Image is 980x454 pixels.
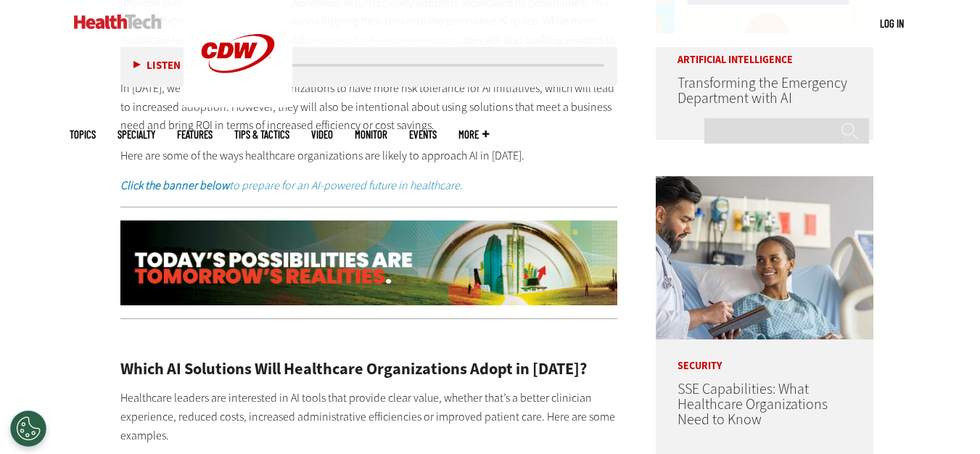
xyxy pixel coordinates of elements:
a: Log in [880,17,904,30]
a: CDW [184,96,292,111]
a: Video [311,129,333,140]
div: User menu [880,16,904,31]
a: Features [177,129,213,140]
a: Tips & Tactics [234,129,289,140]
h2: Which AI Solutions Will Healthcare Organizations Adopt in [DATE]? [120,361,618,377]
button: Open Preferences [10,410,46,447]
span: Specialty [118,129,155,140]
span: Topics [70,129,96,140]
p: Healthcare leaders are interested in AI tools that provide clear value, whether that’s a better c... [120,389,618,445]
img: Home [74,15,162,29]
div: Cookies Settings [10,410,46,447]
img: xs_infrasturcturemod_animated_q324_learn_desktop [120,220,618,306]
a: SSE Capabilities: What Healthcare Organizations Need to Know [678,379,828,429]
a: Events [409,129,437,140]
strong: Click the banner below [120,178,229,193]
img: Doctor speaking with patient [656,176,873,339]
span: More [458,129,489,140]
a: MonITor [355,129,387,140]
a: Click the banner belowto prepare for an AI-powered future in healthcare. [120,178,463,193]
em: to prepare for an AI-powered future in healthcare. [120,178,463,193]
p: Security [656,339,873,371]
